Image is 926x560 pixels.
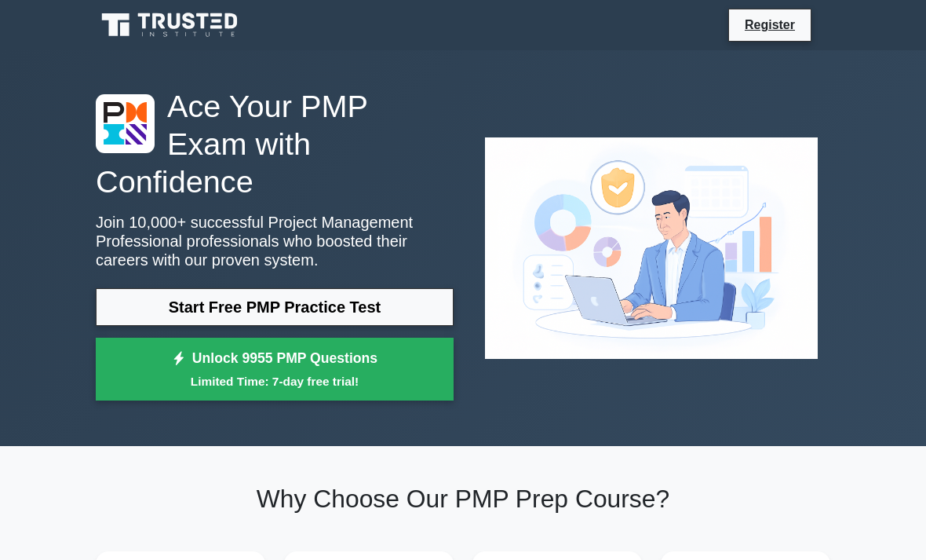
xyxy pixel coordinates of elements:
[735,15,804,35] a: Register
[96,88,454,200] h1: Ace Your PMP Exam with Confidence
[472,125,830,372] img: Project Management Professional Preview
[96,338,454,401] a: Unlock 9955 PMP QuestionsLimited Time: 7-day free trial!
[96,288,454,326] a: Start Free PMP Practice Test
[96,484,830,514] h2: Why Choose Our PMP Prep Course?
[115,372,434,390] small: Limited Time: 7-day free trial!
[96,213,454,269] p: Join 10,000+ successful Project Management Professional professionals who boosted their careers w...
